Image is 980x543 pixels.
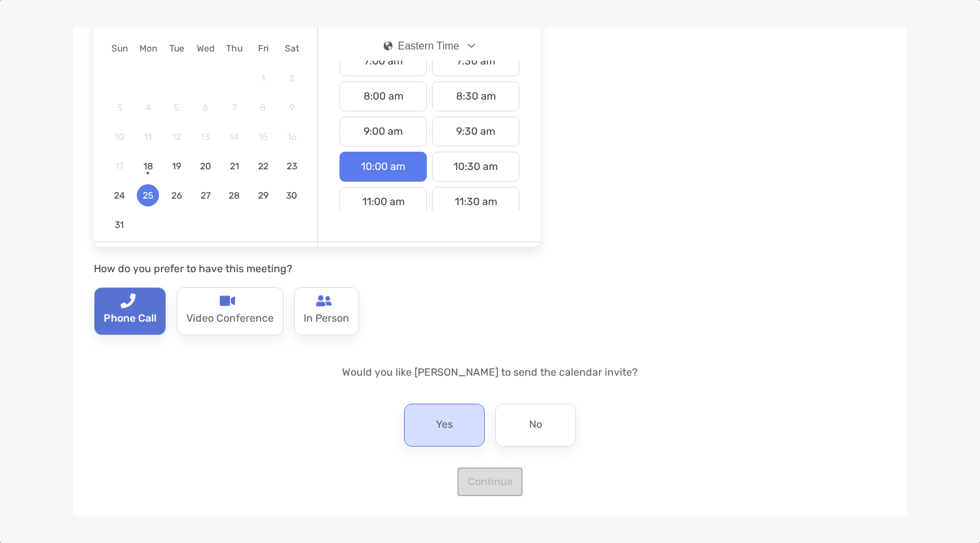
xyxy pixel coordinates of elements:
img: type-call [316,293,332,309]
div: Mon [134,43,162,54]
span: 28 [223,190,246,201]
span: 24 [108,190,130,201]
span: 22 [252,161,274,172]
div: Wed [191,43,220,54]
div: 10:30 am [432,152,519,182]
span: 15 [252,132,274,143]
div: 10:00 am [339,152,427,182]
div: 11:00 am [339,187,427,217]
div: 8:00 am [339,81,427,111]
span: 18 [137,161,159,172]
p: Yes [436,415,453,436]
img: Arrow icon [146,16,152,27]
p: Would you like [PERSON_NAME] to send the calendar invite? [94,364,886,380]
span: 20 [194,161,216,172]
p: In Person [304,309,349,329]
span: 3 [108,102,130,113]
img: icon [384,41,393,51]
span: 16 [281,132,303,143]
span: 7 [223,102,246,113]
div: 9:30 am [432,117,519,146]
span: 26 [166,190,188,201]
div: Thu [220,43,249,54]
div: Tue [162,43,191,54]
p: No [529,415,542,436]
div: Fri [249,43,278,54]
button: iconEastern Time [373,31,487,61]
div: 7:00 am [339,46,427,76]
span: 11 [137,132,159,143]
div: 8:30 am [432,81,519,111]
img: type-call [120,293,136,309]
p: How do you prefer to have this meeting? [94,260,541,277]
span: 12 [166,132,188,143]
span: 31 [108,219,130,230]
p: Video Conference [186,309,274,329]
span: 27 [194,190,216,201]
span: 25 [137,190,159,201]
div: Eastern Time [384,40,459,52]
span: 21 [223,161,246,172]
img: type-call [220,293,235,309]
span: 13 [194,132,216,143]
p: Phone Call [104,309,156,329]
span: 19 [166,161,188,172]
span: 6 [194,102,216,113]
img: Arrow icon [369,16,376,27]
span: 2 [281,73,303,84]
span: 8 [252,102,274,113]
img: Open dropdown arrow [468,44,476,48]
div: 11:30 am [432,187,519,217]
div: 9:00 am [339,117,427,146]
span: 17 [108,161,130,172]
span: 1 [252,73,274,84]
div: Sat [278,43,306,54]
span: 14 [223,132,246,143]
span: 29 [252,190,274,201]
span: 30 [281,190,303,201]
span: 5 [166,102,188,113]
span: 10 [108,132,130,143]
span: 4 [137,102,159,113]
div: Sun [105,43,134,54]
span: 23 [281,161,303,172]
span: 9 [281,102,303,113]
